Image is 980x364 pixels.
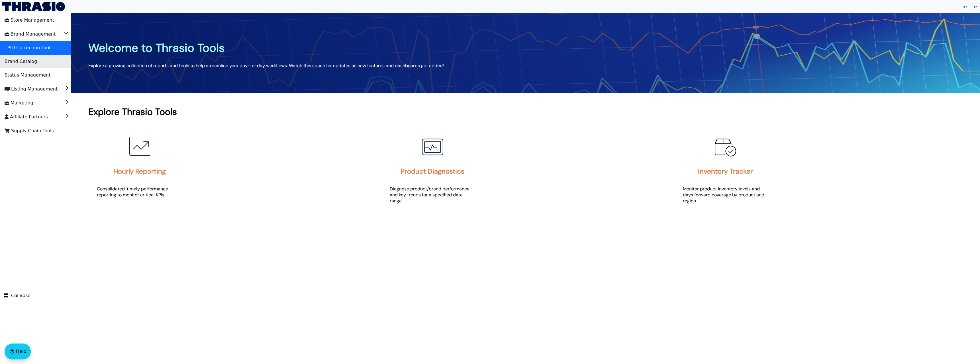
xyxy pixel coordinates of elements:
[113,167,166,176] h2: Hourly Reporting
[2,2,65,11] img: Thrasio Logo
[5,30,56,39] span: Brand Management
[4,292,30,299] span: Collapse
[381,124,673,217] a: Product Diagnostics IconProduct DiagnosticsDiagnose product/brand performance and key trends for ...
[16,348,26,355] span: Help
[5,43,50,52] span: TPID Correction Tool
[5,16,54,25] span: Store Management
[5,112,48,122] span: Affiliate Partners
[683,186,768,204] p: Monitor product inventory levels and days forward coverage by product and region
[674,124,966,217] a: Inventory Tracker IconInventory TrackerMonitor product inventory levels and days forward coverage...
[88,63,444,69] p: Explore a growing collection of reports and tools to help streamline your day-to-day workflows. W...
[418,133,447,161] img: Product Diagnostics Icon
[5,98,33,108] span: Marketing
[698,167,753,176] h2: Inventory Tracker
[5,71,50,80] span: Status Management
[390,186,475,204] p: Diagnose product/brand performance and key trends for a specified date range
[97,186,182,198] p: Consolidated, timely performance reporting to monitor critical KPIs
[88,40,444,55] h1: Welcome to Thrasio Tools
[88,124,380,211] a: Hourly Reporting IconHourly ReportingConsolidated, timely performance reporting to monitor critic...
[5,344,31,359] button: Help floatingactionbutton
[401,167,464,176] h2: Product Diagnostics
[5,126,54,135] span: Supply Chain Tools
[5,57,37,66] span: Brand Catalog
[125,133,154,161] img: Hourly Reporting Icon
[88,106,963,118] h1: Explore Thrasio Tools
[5,85,58,94] span: Listing Management
[711,133,740,161] img: Inventory Tracker Icon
